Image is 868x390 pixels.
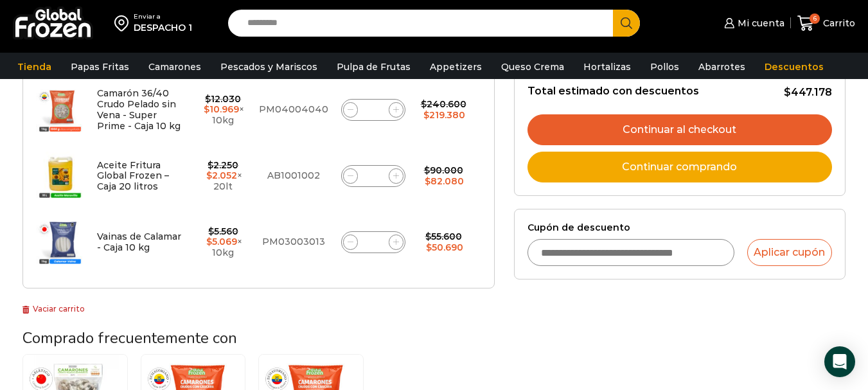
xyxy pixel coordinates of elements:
a: Pulpa de Frutas [330,55,417,79]
span: $ [426,242,432,253]
div: Open Intercom Messenger [824,346,855,377]
input: Product quantity [364,233,382,251]
div: DESPACHO 1 [134,21,192,34]
span: $ [205,93,211,105]
span: $ [206,236,212,247]
a: Queso Crema [495,55,571,79]
a: Continuar comprando [527,152,832,182]
td: × 20lt [194,143,252,209]
span: Comprado frecuentemente con [22,328,237,348]
span: $ [424,164,430,176]
td: × 10kg [194,76,252,143]
a: 6 Carrito [797,8,855,39]
a: Tienda [11,55,58,79]
a: Hortalizas [577,55,637,79]
td: AB1001002 [252,143,335,209]
td: PM03003013 [252,209,335,275]
bdi: 2.052 [206,170,237,181]
a: Pollos [644,55,686,79]
span: $ [206,170,212,181]
span: 6 [810,13,820,24]
a: Mi cuenta [721,10,784,36]
bdi: 10.969 [204,103,239,115]
bdi: 2.250 [208,159,238,171]
button: Aplicar cupón [747,239,832,266]
span: $ [204,103,209,115]
span: $ [423,109,429,121]
a: Vaciar carrito [22,304,85,314]
input: Product quantity [364,101,382,119]
span: $ [425,175,430,187]
bdi: 447.178 [784,86,832,98]
bdi: 5.069 [206,236,237,247]
a: Papas Fritas [64,55,136,79]
span: $ [208,226,214,237]
a: Camarones [142,55,208,79]
td: PM04004040 [252,76,335,143]
span: $ [784,86,791,98]
a: Appetizers [423,55,488,79]
div: Enviar a [134,12,192,21]
span: $ [425,231,431,242]
a: Vainas de Calamar - Caja 10 kg [97,231,181,253]
label: Cupón de descuento [527,222,832,233]
span: $ [208,159,213,171]
bdi: 219.380 [423,109,465,121]
input: Product quantity [364,167,382,185]
span: Carrito [820,17,855,30]
span: $ [421,98,427,110]
bdi: 12.030 [205,93,241,105]
bdi: 240.600 [421,98,466,110]
bdi: 90.000 [424,164,463,176]
a: Pescados y Mariscos [214,55,324,79]
a: Continuar al checkout [527,114,832,145]
bdi: 50.690 [426,242,463,253]
bdi: 82.080 [425,175,464,187]
th: Total estimado con descuentos [527,75,758,100]
a: Camarón 36/40 Crudo Pelado sin Vena - Super Prime - Caja 10 kg [97,87,181,131]
img: address-field-icon.svg [114,12,134,34]
button: Search button [613,10,640,37]
td: × 10kg [194,209,252,275]
span: Mi cuenta [734,17,784,30]
a: Abarrotes [692,55,752,79]
bdi: 55.600 [425,231,462,242]
a: Aceite Fritura Global Frozen – Caja 20 litros [97,159,169,193]
a: Descuentos [758,55,830,79]
bdi: 5.560 [208,226,238,237]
